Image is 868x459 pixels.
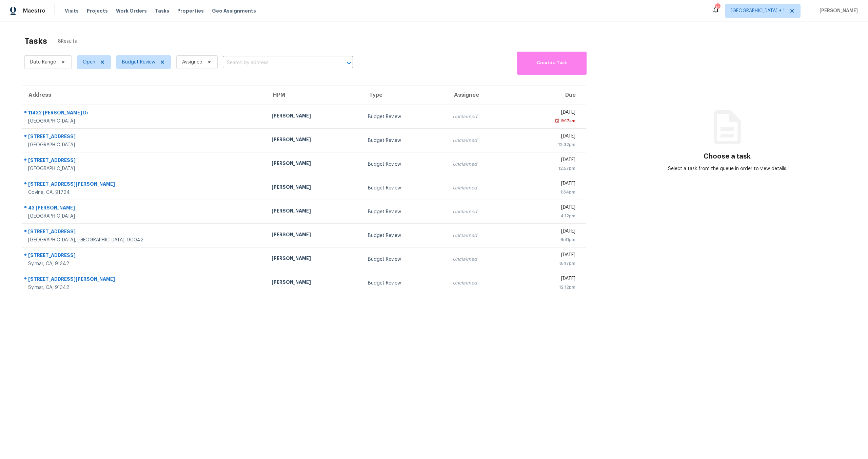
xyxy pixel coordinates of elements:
h2: Tasks [24,38,47,44]
div: Sylmar, CA, 91342 [28,284,261,291]
div: Budget Review [368,113,442,120]
div: [DATE] [520,275,575,284]
div: Unclaimed [453,161,510,168]
span: Date Range [30,59,56,66]
div: 12:32pm [520,141,575,148]
th: Due [515,86,586,105]
div: [PERSON_NAME] [272,231,357,240]
div: Budget Review [368,185,442,191]
div: Select a task from the queue in order to view details [662,165,792,172]
div: 14 [715,4,720,11]
div: Budget Review [368,280,442,287]
div: 12:57pm [520,165,575,172]
div: [DATE] [520,204,575,213]
div: [DATE] [520,180,575,189]
div: 11432 [PERSON_NAME] Dr [28,109,261,118]
div: [GEOGRAPHIC_DATA] [28,213,261,220]
span: [GEOGRAPHIC_DATA] + 1 [731,7,785,14]
span: Assignee [182,59,202,66]
div: [GEOGRAPHIC_DATA] [28,118,261,125]
span: Visits [65,7,79,14]
th: Type [362,86,447,105]
div: [STREET_ADDRESS] [28,228,261,237]
div: Budget Review [368,232,442,239]
div: Unclaimed [453,232,510,239]
span: Properties [177,7,204,14]
div: Sylmar, CA, 91342 [28,260,261,267]
div: Unclaimed [453,280,510,287]
span: Maestro [23,7,45,14]
div: [PERSON_NAME] [272,255,357,263]
div: Unclaimed [453,185,510,191]
div: Unclaimed [453,256,510,263]
div: Unclaimed [453,113,510,120]
span: Open [83,59,95,66]
div: [GEOGRAPHIC_DATA], [GEOGRAPHIC_DATA], 90042 [28,237,261,243]
div: [DATE] [520,133,575,141]
div: 6:41pm [520,236,575,243]
span: Create a Task [520,59,583,67]
div: [PERSON_NAME] [272,160,357,168]
div: [STREET_ADDRESS] [28,157,261,165]
span: Projects [87,7,108,14]
div: Budget Review [368,161,442,168]
div: 43 [PERSON_NAME] [28,204,261,213]
div: Budget Review [368,208,442,215]
div: 12:12pm [520,284,575,291]
div: Budget Review [368,256,442,263]
div: [DATE] [520,252,575,260]
div: [DATE] [520,228,575,236]
div: [STREET_ADDRESS][PERSON_NAME] [28,276,261,284]
th: HPM [266,86,362,105]
div: [STREET_ADDRESS][PERSON_NAME] [28,181,261,189]
div: [STREET_ADDRESS] [28,252,261,260]
div: [GEOGRAPHIC_DATA] [28,165,261,172]
img: Overdue Alarm Icon [554,117,560,124]
div: 4:12pm [520,213,575,219]
div: [DATE] [520,109,575,117]
th: Assignee [447,86,515,105]
h3: Choose a task [704,153,751,160]
span: Geo Assignments [212,7,256,14]
span: [PERSON_NAME] [817,7,858,14]
button: Create a Task [517,52,587,75]
div: Unclaimed [453,137,510,144]
div: 9:17am [560,117,575,124]
div: 1:34pm [520,189,575,196]
div: [PERSON_NAME] [272,279,357,287]
div: [PERSON_NAME] [272,112,357,121]
span: 8 Results [58,38,77,45]
div: [GEOGRAPHIC_DATA] [28,142,261,148]
div: Budget Review [368,137,442,144]
div: 8:47pm [520,260,575,267]
div: [DATE] [520,157,575,165]
th: Address [22,86,266,105]
div: [PERSON_NAME] [272,136,357,145]
input: Search by address [223,58,334,68]
div: Unclaimed [453,208,510,215]
span: Tasks [155,8,169,13]
div: Covina, CA, 91724 [28,189,261,196]
button: Open [344,58,354,68]
div: [PERSON_NAME] [272,184,357,192]
span: Budget Review [122,59,155,66]
span: Work Orders [116,7,147,14]
div: [STREET_ADDRESS] [28,133,261,142]
div: [PERSON_NAME] [272,207,357,216]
